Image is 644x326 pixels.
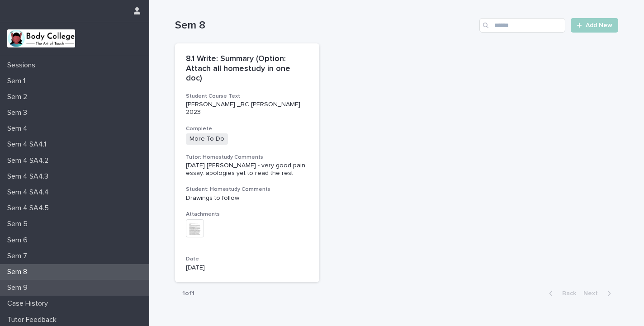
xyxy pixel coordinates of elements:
h3: Tutor: Homestudy Comments [186,154,308,161]
p: 8.1 Write: Summary (Option: Attach all homestudy in one doc) [186,54,308,84]
div: [DATE] [PERSON_NAME] - very good pain essay. apologies yet to read the rest [186,162,308,177]
p: Sem 4 SA4.2 [4,156,56,165]
p: Sem 4 [4,124,35,133]
div: Drawings to follow [186,194,308,202]
p: Sem 7 [4,252,34,260]
p: [DATE] [186,264,308,272]
p: Sem 4 SA4.1 [4,140,53,149]
button: Next [580,289,618,298]
p: Tutor Feedback [4,316,64,324]
p: Sem 4 SA4.3 [4,172,56,181]
p: Sem 8 [4,268,34,276]
span: Back [557,290,576,297]
img: xvtzy2PTuGgGH0xbwGb2 [7,29,75,47]
h3: Attachments [186,211,308,218]
p: Sessions [4,61,43,70]
h3: Date [186,255,308,263]
p: Case History [4,299,55,308]
span: Next [583,290,603,297]
p: Sem 2 [4,93,34,101]
input: Search [479,18,565,33]
h3: Student Course Text [186,93,308,100]
p: Sem 4 SA4.5 [4,204,56,213]
p: Sem 9 [4,283,35,292]
h1: Sem 8 [175,19,476,32]
p: Sem 3 [4,109,34,117]
p: Sem 4 SA4.4 [4,188,56,197]
button: Back [542,289,580,298]
p: Sem 1 [4,77,33,85]
span: More To Do [186,133,228,145]
p: Sem 5 [4,220,35,228]
a: 8.1 Write: Summary (Option: Attach all homestudy in one doc)Student Course Text[PERSON_NAME] _BC ... [175,43,319,282]
p: Sem 6 [4,236,35,245]
span: Add New [586,22,612,28]
h3: Student: Homestudy Comments [186,186,308,193]
p: 1 of 1 [175,283,202,305]
a: Add New [571,18,618,33]
h3: Complete [186,125,308,132]
p: [PERSON_NAME] _BC [PERSON_NAME] 2023 [186,101,308,116]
